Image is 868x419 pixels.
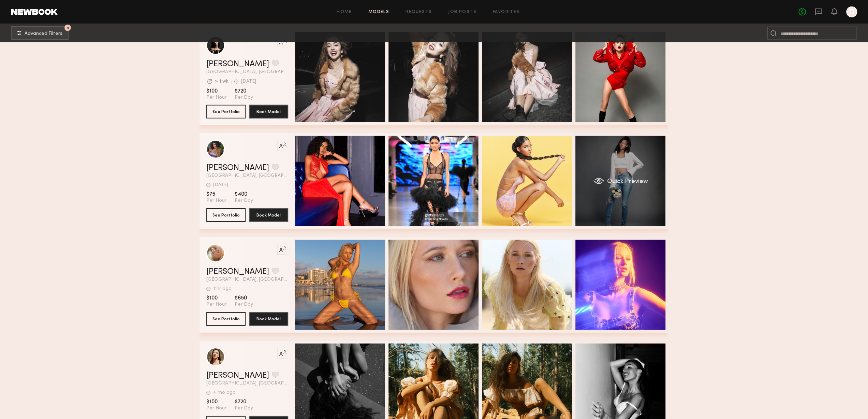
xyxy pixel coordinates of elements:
span: $650 [235,295,253,302]
span: Advanced Filters [25,31,62,36]
span: $100 [206,88,226,95]
span: Per Day [235,95,253,101]
span: Per Hour [206,302,226,308]
a: Home [337,10,352,14]
a: [PERSON_NAME] [206,60,269,68]
div: +1mo ago [213,390,236,395]
span: $75 [206,191,226,198]
span: Per Hour [206,405,226,411]
span: Per Day [235,198,253,204]
a: D [846,6,857,17]
div: 11hr ago [213,287,232,291]
a: Job Posts [448,10,476,14]
a: [PERSON_NAME] [206,372,269,380]
button: See Portfolio [206,312,246,326]
span: $100 [206,399,226,405]
span: Per Day [235,405,253,411]
span: Per Day [235,302,253,308]
button: Book Model [249,208,288,222]
span: $400 [235,191,253,198]
a: Favorites [493,10,520,14]
div: [DATE] [213,183,228,187]
button: Book Model [249,312,288,326]
button: See Portfolio [206,105,246,118]
span: [GEOGRAPHIC_DATA], [GEOGRAPHIC_DATA] [206,277,288,282]
span: [GEOGRAPHIC_DATA], [GEOGRAPHIC_DATA] [206,70,288,74]
span: [GEOGRAPHIC_DATA], [GEOGRAPHIC_DATA] [206,381,288,386]
button: 4Advanced Filters [11,26,69,40]
a: [PERSON_NAME] [206,268,269,276]
div: > 1 wk [215,79,229,84]
button: Book Model [249,105,288,118]
div: [DATE] [241,79,256,84]
span: $720 [235,88,253,95]
a: Requests [406,10,432,14]
span: Per Hour [206,95,226,101]
span: 4 [67,26,69,29]
span: $720 [235,399,253,405]
a: [PERSON_NAME] [206,164,269,172]
span: [GEOGRAPHIC_DATA], [GEOGRAPHIC_DATA] [206,173,288,178]
span: Quick Preview [607,179,648,185]
a: Models [368,10,389,14]
span: Per Hour [206,198,226,204]
button: See Portfolio [206,208,246,222]
span: $100 [206,295,226,302]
